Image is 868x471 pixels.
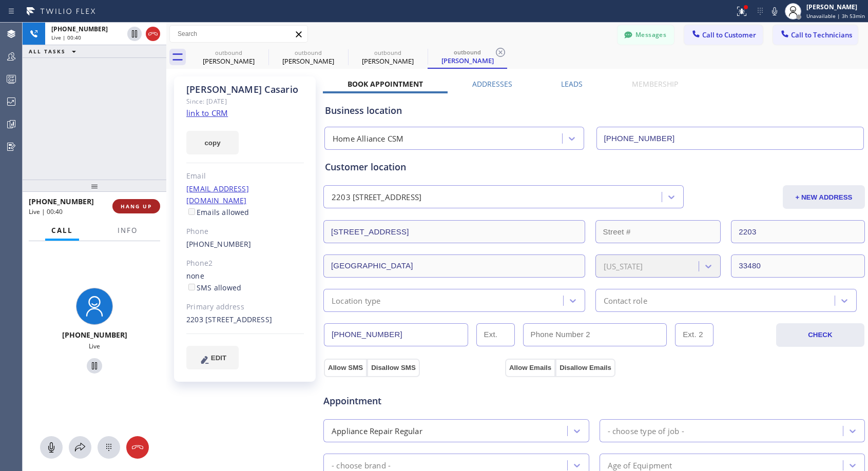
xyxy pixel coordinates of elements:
button: Call to Technicians [773,25,858,45]
input: City [323,254,585,278]
input: Phone Number [596,127,864,150]
input: ZIP [731,254,865,278]
div: Contact role [604,295,647,306]
label: SMS allowed [186,283,241,292]
button: copy [186,131,239,154]
label: Leads [561,79,583,89]
button: ALL TASKS [23,45,86,57]
div: Phone [186,226,304,238]
div: Business location [325,104,863,117]
a: [EMAIL_ADDRESS][DOMAIN_NAME] [186,184,249,205]
div: [PERSON_NAME] [269,56,347,66]
div: - choose type of job - [608,425,684,437]
input: Phone Number 2 [523,323,667,346]
span: [PHONE_NUMBER] [62,330,127,340]
div: outbound [190,49,267,56]
button: Allow Emails [505,359,555,377]
input: SMS allowed [188,284,195,290]
label: Book Appointment [348,79,423,89]
input: Address [323,220,585,243]
span: Live [89,342,100,350]
button: Call to Customer [684,25,763,45]
div: Carolyn Casario [269,46,347,69]
button: Allow SMS [324,359,367,377]
div: [PERSON_NAME] [429,56,506,65]
span: [PHONE_NUMBER] [29,197,94,206]
div: outbound [429,48,506,56]
div: Carolyn Casario [349,46,427,69]
button: HANG UP [112,199,160,213]
input: Apt. # [731,220,865,243]
div: Appliance Repair Regular [332,425,422,437]
input: Phone Number [324,323,468,346]
div: Jocelyn Montanaro [190,46,267,69]
span: Call to Customer [702,30,756,40]
a: [PHONE_NUMBER] [186,239,252,249]
div: outbound [349,49,427,56]
span: ALL TASKS [29,48,66,55]
button: Hang up [126,436,149,459]
div: - choose brand - [332,459,391,471]
div: Email [186,170,304,182]
span: HANG UP [121,203,152,210]
span: Unavailable | 3h 53min [806,12,865,19]
input: Ext. 2 [675,323,713,346]
button: CHECK [776,323,864,347]
div: Home Alliance CSM [333,133,403,145]
a: link to CRM [186,108,228,118]
span: Call to Technicians [791,30,852,40]
div: Age of Equipment [608,459,672,471]
label: Addresses [472,79,512,89]
div: 2203 [STREET_ADDRESS] [186,314,304,326]
button: Disallow SMS [367,359,420,377]
span: Live | 00:40 [29,207,63,216]
button: Open directory [69,436,91,459]
input: Street # [595,220,721,243]
div: Primary address [186,301,304,313]
div: [PERSON_NAME] [190,56,267,66]
span: [PHONE_NUMBER] [51,25,108,33]
button: + NEW ADDRESS [783,185,865,209]
span: Live | 00:40 [51,34,81,41]
div: Phone2 [186,258,304,269]
div: Since: [DATE] [186,95,304,107]
input: Emails allowed [188,208,195,215]
button: Info [111,221,144,241]
div: Location type [332,295,381,306]
button: Hold Customer [127,27,142,41]
button: Hang up [146,27,160,41]
span: EDIT [211,354,226,362]
div: 2203 [STREET_ADDRESS] [332,191,421,203]
button: EDIT [186,346,239,369]
div: [PERSON_NAME] Casario [186,84,304,95]
div: outbound [269,49,347,56]
span: Appointment [323,394,503,408]
div: Customer location [325,160,863,174]
input: Ext. [476,323,515,346]
label: Emails allowed [186,207,249,217]
div: [PERSON_NAME] [349,56,427,66]
button: Mute [767,4,782,18]
span: Call [51,226,73,235]
button: Mute [40,436,63,459]
button: Messages [618,25,674,45]
button: Open dialpad [98,436,120,459]
input: Search [170,26,307,42]
div: Carolyn Casario [429,46,506,68]
button: Call [45,221,79,241]
div: none [186,270,304,294]
label: Membership [632,79,678,89]
button: Hold Customer [87,358,102,374]
button: Disallow Emails [555,359,615,377]
span: Info [118,226,138,235]
div: [PERSON_NAME] [806,3,865,11]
